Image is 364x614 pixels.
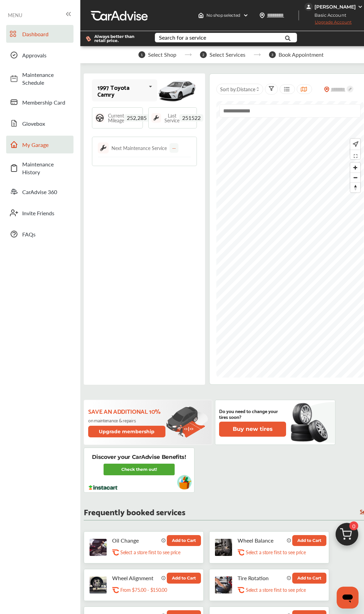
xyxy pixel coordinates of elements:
[88,485,118,490] img: instacart-logo.217963cc.svg
[215,539,232,556] img: tire-wheel-balance-thumb.jpg
[108,113,124,123] span: Current Mileage
[111,145,167,151] div: Next Maintenance Service
[254,53,261,56] img: stepper-arrow.e24c07c6.svg
[161,575,166,580] img: info_icon_vector.svg
[22,160,70,176] span: Maintenance History
[279,52,324,58] span: Book Appointment
[6,93,73,111] a: Membership Card
[349,521,358,530] span: 0
[22,51,70,59] span: Approvals
[290,400,331,445] img: new-tire.a0c7fe23.svg
[219,408,286,420] p: Do you need to change your tires soon?
[151,113,161,123] img: maintenance_logo
[98,157,191,157] img: border-line.da1032d4.svg
[170,143,178,153] div: --
[22,71,70,86] span: Maintenance Schedule
[120,587,167,593] p: From $75.00 - $150.00
[237,86,255,93] span: Distance
[164,113,179,123] span: Last Service
[350,163,360,173] button: Zoom in
[6,183,73,201] a: CarAdvise 360
[84,508,185,515] p: Frequently booked services
[350,183,360,192] span: Reset bearing to north
[138,51,145,58] span: 1
[331,520,363,552] img: cart_icon.3d0951e8.svg
[177,475,192,490] img: instacart-vehicle.0979a191.svg
[219,422,286,437] button: Buy new tires
[6,225,73,243] a: FAQs
[6,25,73,43] a: Dashboard
[22,209,70,217] span: Invite Friends
[22,120,70,127] span: Glovebox
[94,35,144,43] span: Always better than retail price.
[337,587,359,609] iframe: Button to launch messaging window
[358,4,363,10] img: WGsFRI8htEPBVLJbROoPRyZpYNWhNONpIPPETTm6eUC0GeLEiAAAAAElFTkSuQmCC
[8,12,22,18] span: MENU
[161,538,166,543] img: info_icon_vector.svg
[92,453,186,461] p: Discover your CarAdvise Benefits!
[298,10,299,21] img: header-divider.bc55588e.svg
[97,84,146,97] div: 1997 Toyota Camry
[6,67,73,90] a: Maintenance Schedule
[287,538,292,543] img: info_icon_vector.svg
[292,573,326,584] button: Add to Cart
[112,575,159,581] p: Wheel Alignment
[292,535,326,546] button: Add to Cart
[95,113,105,123] img: steering_logo
[350,173,360,182] span: Zoom out
[22,30,70,38] span: Dashboard
[112,537,159,544] p: Oil Change
[305,3,313,11] img: jVpblrzwTbfkPYzPPzSLxeg0AAAAASUVORK5CYII=
[351,140,359,148] img: recenter.ce011a49.svg
[6,157,73,179] a: Maintenance History
[269,51,276,58] span: 3
[324,86,329,92] img: location_vector_orange.38f05af8.svg
[90,539,107,556] img: oil-change-thumb.jpg
[198,13,204,18] img: header-home-logo.8d720a4f.svg
[287,575,292,580] img: info_icon_vector.svg
[22,230,70,238] span: FAQs
[6,114,73,132] a: Glovebox
[246,587,306,593] p: Select a store first to see price
[350,182,360,192] button: Reset bearing to north
[124,114,149,122] span: 252,285
[166,406,208,438] img: update-membership.81812027.svg
[88,418,166,423] p: on maintenance & repairs
[179,114,203,122] span: 251522
[167,535,201,546] button: Add to Cart
[238,575,284,581] p: Tire Rotation
[219,422,287,437] a: Buy new tires
[22,141,70,149] span: My Garage
[90,576,107,593] img: wheel-alignment-thumb.jpg
[104,464,175,475] a: Check them out!
[167,573,201,584] button: Add to Cart
[259,13,265,18] img: location_vector.a44bc228.svg
[200,51,207,58] span: 2
[350,173,360,182] button: Zoom out
[88,407,166,415] p: Save an additional 10%
[159,35,206,40] div: Search for a service
[6,136,73,153] a: My Garage
[86,36,91,42] img: dollor_label_vector.a70140d1.svg
[120,549,180,556] p: Select a store first to see price
[6,46,73,64] a: Approvals
[22,188,70,196] span: CarAdvise 360
[6,204,73,222] a: Invite Friends
[185,53,192,56] img: stepper-arrow.e24c07c6.svg
[88,426,165,437] button: Upgrade membership
[22,98,70,106] span: Membership Card
[206,13,240,18] span: No shop selected
[215,576,232,593] img: tire-rotation-thumb.jpg
[305,12,351,19] span: Basic Account
[210,52,245,58] span: Select Services
[157,76,197,105] img: mobile_9889_st0640_046.jpg
[305,19,352,28] span: Upgrade Account
[238,537,284,544] p: Wheel Balance
[148,52,176,58] span: Select Shop
[98,142,109,153] img: maintenance_logo
[243,13,248,18] img: header-down-arrow.9dd2ce7d.svg
[220,86,255,93] span: Sort by :
[246,549,306,556] p: Select a store first to see price
[314,4,356,10] div: [PERSON_NAME]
